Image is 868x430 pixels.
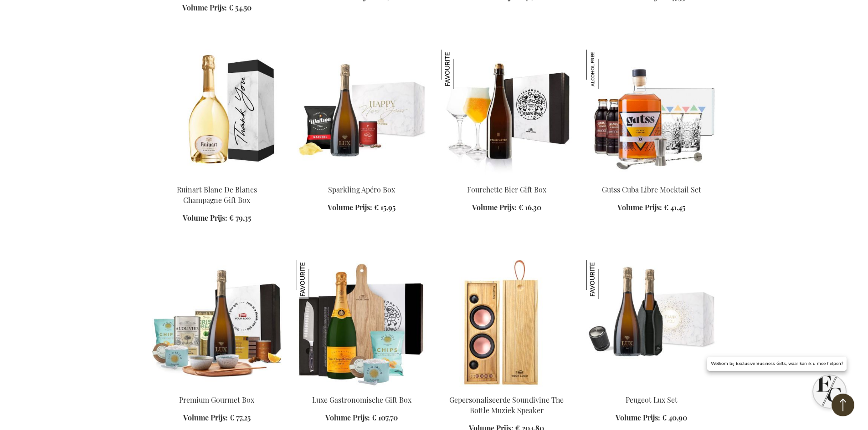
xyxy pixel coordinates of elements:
img: Ruinart Blanc De Blancs Champagne Gift Box [152,50,282,177]
span: € 77,25 [230,413,251,422]
a: Sparkling Apéro Box [328,185,395,194]
a: Personalised Soundivine The Bottle Music Speaker [442,384,572,392]
span: € 41,45 [664,202,685,212]
a: Luxe Gastronomische Gift Box [312,395,411,405]
a: Ruinart Blanc De Blancs Champagne Gift Box [152,173,282,182]
a: Fourchette Bier Gift Box [467,185,546,194]
a: Volume Prijs: € 107,70 [325,413,398,423]
a: Volume Prijs: € 54,50 [182,3,252,13]
img: Fourchette Bier Gift Box [442,50,481,89]
a: Sparkling Apero Box [297,173,427,182]
img: EB-PKT-PEUG-CHAM-LUX [586,260,717,387]
span: Volume Prijs: [472,202,517,212]
a: Volume Prijs: € 79,35 [183,213,251,223]
a: Premium Gourmet Box [179,395,254,405]
a: Ruinart Blanc De Blancs Champagne Gift Box [177,185,257,205]
span: Volume Prijs: [617,202,662,212]
a: Luxury Culinary Gift Box Luxe Gastronomische Gift Box [297,384,427,392]
img: Gutss Cuba Libre Mocktail Set [586,50,626,89]
span: € 16,30 [519,202,541,212]
img: Sparkling Apero Box [297,50,427,177]
a: Premium Gourmet Box [152,384,282,392]
a: Gutss Cuba Libre Mocktail Set [602,185,701,194]
img: Luxury Culinary Gift Box [297,260,427,387]
span: Volume Prijs: [183,213,227,223]
a: Volume Prijs: € 77,25 [183,413,251,423]
span: € 54,50 [229,3,252,12]
a: Volume Prijs: € 16,30 [472,202,541,213]
a: Peugeot Lux Set [626,395,678,405]
span: € 40,90 [662,413,687,422]
img: Fourchette Beer Gift Box [442,50,572,177]
img: Peugeot Lux Set [586,260,626,299]
a: Volume Prijs: € 41,45 [617,202,685,213]
a: Fourchette Beer Gift Box Fourchette Bier Gift Box [442,173,572,182]
span: Volume Prijs: [182,3,227,12]
img: Luxe Gastronomische Gift Box [297,260,336,299]
span: Volume Prijs: [616,413,660,422]
span: € 79,35 [229,213,251,223]
a: Gepersonaliseerde Soundivine The Bottle Muziek Speaker [449,395,564,415]
a: Volume Prijs: € 15,95 [328,202,395,213]
a: EB-PKT-PEUG-CHAM-LUX Peugeot Lux Set [586,384,717,392]
span: € 15,95 [374,202,395,212]
img: Personalised Soundivine The Bottle Music Speaker [442,260,572,387]
span: Volume Prijs: [183,413,228,422]
img: Gutss Cuba Libre Mocktail Set [586,50,717,177]
img: Premium Gourmet Box [152,260,282,387]
span: Volume Prijs: [328,202,372,212]
span: Volume Prijs: [325,413,370,422]
span: € 107,70 [372,413,398,422]
a: Volume Prijs: € 40,90 [616,413,687,423]
a: Gutss Cuba Libre Mocktail Set Gutss Cuba Libre Mocktail Set [586,173,717,182]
